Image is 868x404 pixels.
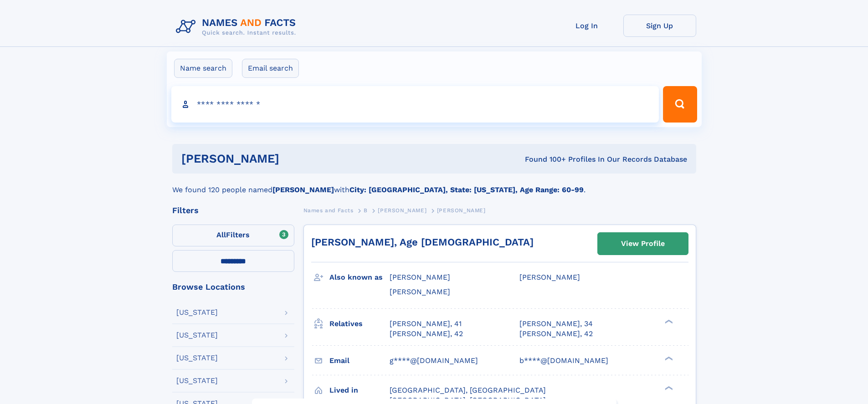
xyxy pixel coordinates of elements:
div: We found 120 people named with . [172,174,696,195]
a: [PERSON_NAME], Age [DEMOGRAPHIC_DATA] [311,236,534,248]
div: Browse Locations [172,283,294,291]
b: City: [GEOGRAPHIC_DATA], State: [US_STATE], Age Range: 60-99 [349,185,584,194]
a: B [364,205,368,216]
h3: Lived in [329,383,390,398]
button: Search Button [663,86,697,123]
a: View Profile [598,233,688,255]
span: B [364,207,368,214]
div: ❯ [663,318,673,324]
div: View Profile [621,233,665,254]
a: [PERSON_NAME], 41 [390,319,462,329]
label: Name search [174,59,232,78]
div: [US_STATE] [176,354,218,362]
span: [PERSON_NAME] [378,207,426,214]
div: Filters [172,206,294,215]
span: [PERSON_NAME] [519,273,580,281]
b: [PERSON_NAME] [272,185,334,194]
span: [PERSON_NAME] [437,207,486,214]
span: All [216,230,226,239]
label: Email search [242,59,299,78]
label: Filters [172,225,294,246]
img: Logo Names and Facts [172,15,303,39]
h1: [PERSON_NAME] [181,153,402,164]
a: [PERSON_NAME] [378,205,426,216]
span: [GEOGRAPHIC_DATA], [GEOGRAPHIC_DATA] [390,386,546,394]
div: ❯ [663,385,673,391]
a: Sign Up [623,15,696,37]
div: Found 100+ Profiles In Our Records Database [402,154,687,164]
span: [PERSON_NAME] [390,287,450,296]
a: [PERSON_NAME], 42 [390,329,463,339]
div: [US_STATE] [176,332,218,339]
input: search input [171,86,659,123]
a: Names and Facts [303,205,354,216]
div: ❯ [663,355,673,361]
h3: Relatives [329,316,390,332]
div: [US_STATE] [176,309,218,316]
a: [PERSON_NAME], 42 [519,329,593,339]
h3: Also known as [329,270,390,285]
h3: Email [329,353,390,368]
a: Log In [550,15,623,37]
a: [PERSON_NAME], 34 [519,319,593,329]
span: [PERSON_NAME] [390,273,450,281]
div: [US_STATE] [176,377,218,384]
